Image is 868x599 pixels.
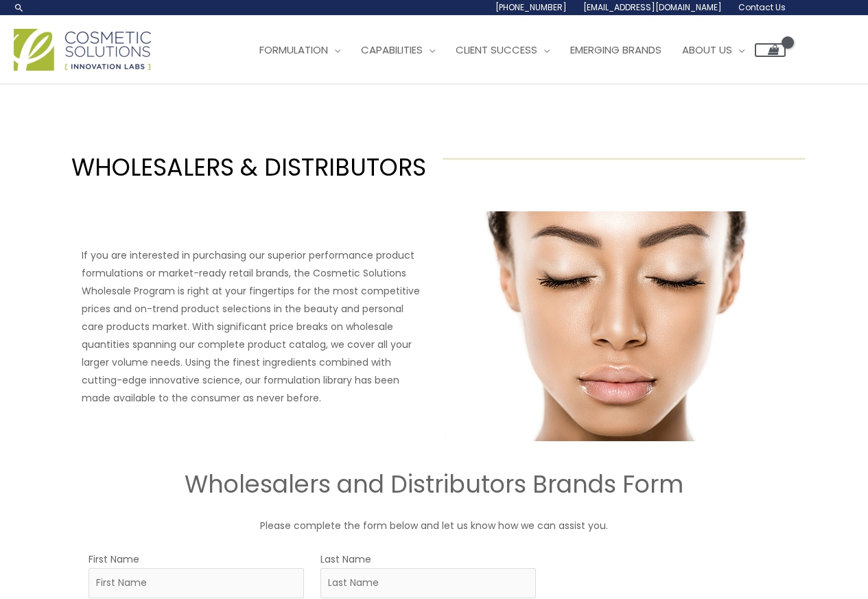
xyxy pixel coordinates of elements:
[682,43,732,57] span: About Us
[445,30,560,71] a: Client Success
[320,550,371,568] label: Last Name
[672,30,755,71] a: About Us
[443,211,787,441] img: Wholesale Customer Type Image
[89,550,139,568] label: First Name
[495,1,567,13] span: [PHONE_NUMBER]
[14,29,151,71] img: Cosmetic Solutions Logo
[82,246,426,407] p: If you are interested in purchasing our superior performance product formulations or market-ready...
[755,43,786,57] a: View Shopping Cart, empty
[259,43,328,57] span: Formulation
[63,150,426,184] h1: WHOLESALERS & DISTRIBUTORS
[351,30,445,71] a: Capabilities
[560,30,672,71] a: Emerging Brands
[320,568,536,598] input: Last Name
[738,1,786,13] span: Contact Us
[239,30,786,71] nav: Site Navigation
[14,2,25,13] a: Search icon link
[361,43,423,57] span: Capabilities
[249,30,351,71] a: Formulation
[583,1,722,13] span: [EMAIL_ADDRESS][DOMAIN_NAME]
[23,517,846,535] p: Please complete the form below and let us know how we can assist you.
[456,43,537,57] span: Client Success
[570,43,661,57] span: Emerging Brands
[23,469,846,500] h2: Wholesalers and Distributors Brands Form
[89,568,304,598] input: First Name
